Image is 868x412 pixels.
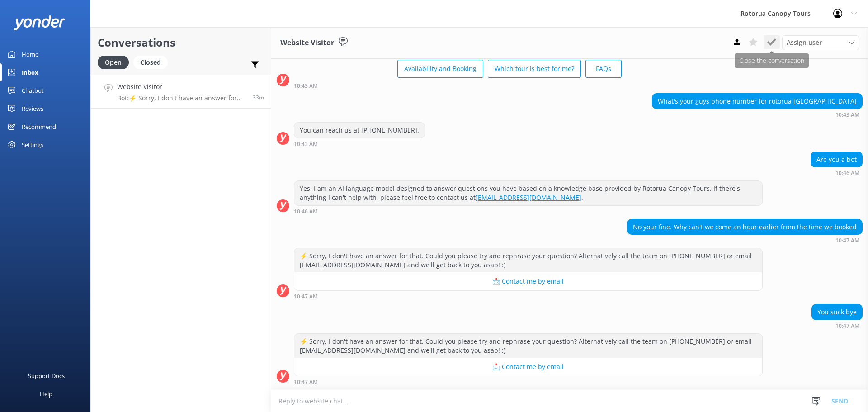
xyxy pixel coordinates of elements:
div: Aug 27 2025 10:43am (UTC +12:00) Pacific/Auckland [294,141,425,147]
div: ⚡ Sorry, I don't have an answer for that. Could you please try and rephrase your question? Altern... [294,334,762,358]
div: You suck bye [812,304,862,320]
div: Inbox [22,63,38,81]
a: Closed [133,57,172,67]
div: Open [98,56,129,69]
strong: 10:47 AM [835,323,859,329]
div: Closed [133,56,168,69]
strong: 10:46 AM [294,209,318,214]
div: Assign User [782,35,859,50]
div: Chatbot [22,81,44,99]
a: Open [98,57,133,67]
strong: 10:46 AM [835,170,859,176]
button: 📩 Contact me by email [294,358,762,376]
div: Are you a bot [811,152,862,167]
div: Aug 27 2025 10:43am (UTC +12:00) Pacific/Auckland [652,111,863,118]
div: Settings [22,136,43,154]
p: Bot: ⚡ Sorry, I don't have an answer for that. Could you please try and rephrase your question? A... [117,94,246,102]
h3: Website Visitor [280,37,334,49]
div: ⚡ Sorry, I don't have an answer for that. Could you please try and rephrase your question? Altern... [294,248,762,272]
strong: 10:43 AM [835,112,859,118]
h2: Conversations [98,34,264,51]
div: Aug 27 2025 10:43am (UTC +12:00) Pacific/Auckland [294,82,622,89]
div: Help [40,385,52,403]
div: Aug 27 2025 10:46am (UTC +12:00) Pacific/Auckland [811,170,863,176]
strong: 10:47 AM [294,294,318,299]
button: Which tour is best for me? [488,60,581,78]
strong: 10:47 AM [294,379,318,385]
button: 📩 Contact me by email [294,272,762,290]
div: Support Docs [28,367,65,385]
h4: Website Visitor [117,82,246,92]
div: Aug 27 2025 10:46am (UTC +12:00) Pacific/Auckland [294,208,763,214]
span: Aug 27 2025 10:47am (UTC +12:00) Pacific/Auckland [253,94,264,101]
strong: 10:47 AM [835,238,859,243]
div: Reviews [22,99,43,118]
button: Availability and Booking [397,60,483,78]
div: What's your guys phone number for rotorua [GEOGRAPHIC_DATA] [652,94,862,109]
div: Yes, I am an AI language model designed to answer questions you have based on a knowledge base pr... [294,181,762,205]
div: Aug 27 2025 10:47am (UTC +12:00) Pacific/Auckland [294,379,763,385]
button: FAQs [585,60,622,78]
strong: 10:43 AM [294,83,318,89]
div: Aug 27 2025 10:47am (UTC +12:00) Pacific/Auckland [811,322,863,329]
strong: 10:43 AM [294,142,318,147]
span: Assign user [787,38,822,47]
div: Aug 27 2025 10:47am (UTC +12:00) Pacific/Auckland [627,237,863,243]
div: Home [22,45,38,63]
div: Aug 27 2025 10:47am (UTC +12:00) Pacific/Auckland [294,293,763,299]
a: Website VisitorBot:⚡ Sorry, I don't have an answer for that. Could you please try and rephrase yo... [91,75,271,109]
a: [EMAIL_ADDRESS][DOMAIN_NAME] [476,193,581,202]
div: Recommend [22,118,56,136]
div: You can reach us at [PHONE_NUMBER]. [294,123,425,138]
img: yonder-white-logo.png [14,15,66,30]
div: No your fine. Why can't we come an hour earlier from the time we booked [627,219,862,235]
